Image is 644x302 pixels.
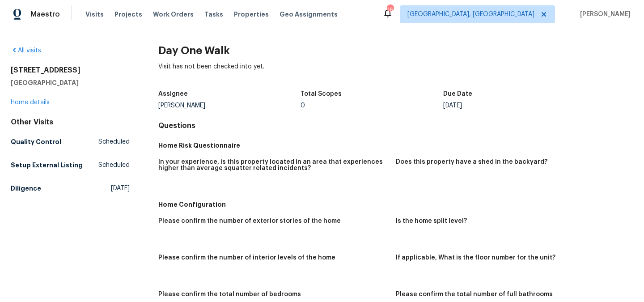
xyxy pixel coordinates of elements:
[387,5,393,14] div: 16
[158,141,633,150] h5: Home Risk Questionnaire
[158,218,341,224] h5: Please confirm the number of exterior stories of the home
[11,78,130,87] h5: [GEOGRAPHIC_DATA]
[158,102,301,109] div: [PERSON_NAME]
[407,10,534,19] span: [GEOGRAPHIC_DATA], [GEOGRAPHIC_DATA]
[11,118,130,127] div: Other Visits
[11,66,130,75] h2: [STREET_ADDRESS]
[158,46,633,55] h2: Day One Walk
[11,157,130,173] a: Setup External ListingScheduled
[443,102,586,109] div: [DATE]
[114,10,142,19] span: Projects
[396,159,547,165] h5: Does this property have a shed in the backyard?
[98,137,130,146] span: Scheduled
[11,184,41,193] h5: Diligence
[111,184,130,193] span: [DATE]
[158,91,188,97] h5: Assignee
[11,180,130,196] a: Diligence[DATE]
[204,11,223,17] span: Tasks
[443,91,472,97] h5: Due Date
[158,121,633,130] h4: Questions
[234,10,269,19] span: Properties
[280,10,338,19] span: Geo Assignments
[153,10,194,19] span: Work Orders
[11,47,41,54] a: All visits
[158,291,301,298] h5: Please confirm the total number of bedrooms
[576,10,631,19] span: [PERSON_NAME]
[158,62,633,85] div: Visit has not been checked into yet.
[301,91,342,97] h5: Total Scopes
[396,255,555,261] h5: If applicable, What is the floor number for the unit?
[11,137,61,146] h5: Quality Control
[396,218,467,224] h5: Is the home split level?
[11,161,83,170] h5: Setup External Listing
[396,291,553,298] h5: Please confirm the total number of full bathrooms
[98,161,130,170] span: Scheduled
[158,200,633,209] h5: Home Configuration
[158,159,389,171] h5: In your experience, is this property located in an area that experiences higher than average squa...
[11,99,50,106] a: Home details
[301,102,443,109] div: 0
[11,134,130,150] a: Quality ControlScheduled
[85,10,104,19] span: Visits
[158,255,335,261] h5: Please confirm the number of interior levels of the home
[30,10,60,19] span: Maestro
